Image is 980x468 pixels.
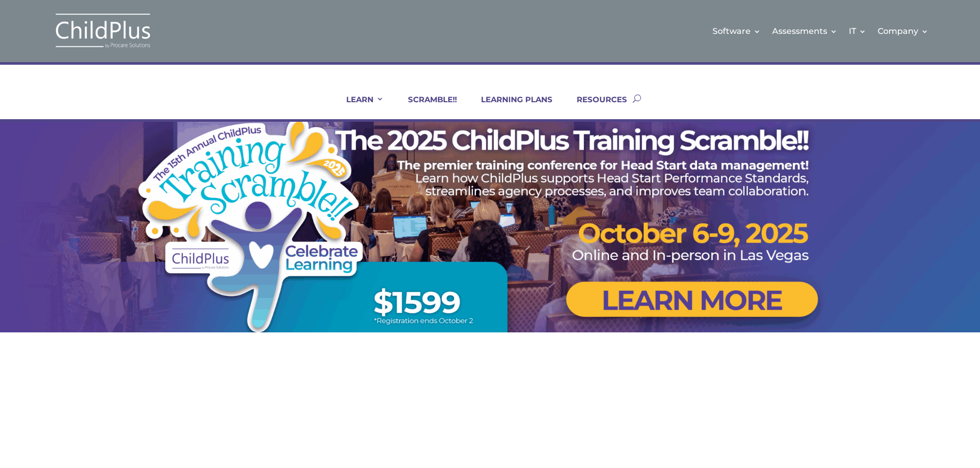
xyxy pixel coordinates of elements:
a: Software [712,10,761,52]
a: SCRAMBLE!! [395,95,457,119]
a: Company [878,10,929,52]
a: LEARNING PLANS [468,95,553,119]
a: LEARN [333,95,384,119]
a: IT [849,10,866,52]
a: RESOURCES [564,95,627,119]
a: Assessments [772,10,838,52]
